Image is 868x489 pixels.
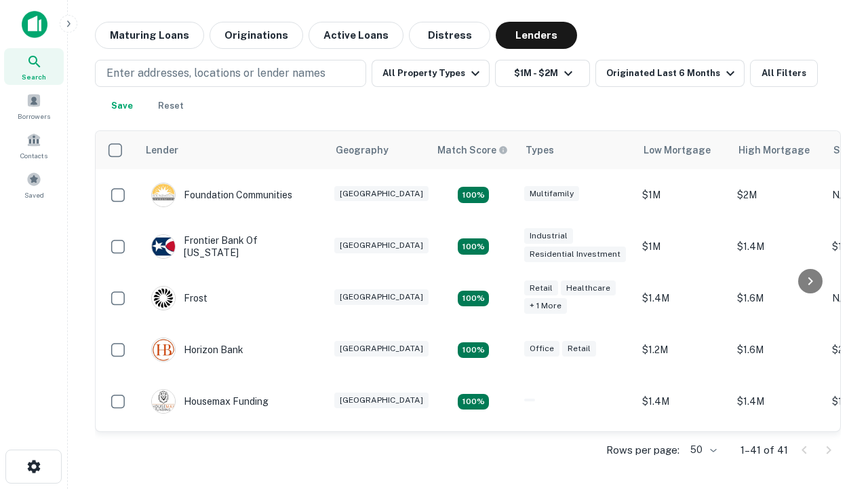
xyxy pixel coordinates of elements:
[328,131,429,169] th: Geography
[4,48,64,85] a: Search
[730,131,825,169] th: High Mortgage
[152,183,175,206] img: picture
[730,272,825,324] td: $1.6M
[151,389,269,414] div: Housemax Funding
[152,338,175,361] img: picture
[741,442,788,458] p: 1–41 of 41
[18,111,50,122] span: Borrowers
[635,169,730,221] td: $1M
[22,71,46,82] span: Search
[635,131,730,169] th: Low Mortgage
[151,234,314,259] div: Frontier Bank Of [US_STATE]
[210,22,303,49] button: Originations
[606,65,738,81] div: Originated Last 6 Months
[730,427,825,479] td: $1.6M
[437,143,505,158] h6: Match Score
[635,376,730,427] td: $1.4M
[106,65,325,81] p: Enter addresses, locations or lender names
[562,341,596,357] div: Retail
[526,142,554,158] div: Types
[152,287,175,310] img: picture
[149,92,193,120] button: Reset
[138,131,328,169] th: Lender
[738,142,810,158] div: High Mortgage
[334,186,429,202] div: [GEOGRAPHIC_DATA]
[152,235,175,258] img: picture
[730,324,825,376] td: $1.6M
[685,440,719,460] div: 50
[372,60,490,87] button: All Property Types
[336,142,389,158] div: Geography
[95,22,204,49] button: Maturing Loans
[730,376,825,427] td: $1.4M
[152,390,175,413] img: picture
[800,337,868,402] iframe: Chat Widget
[22,11,47,38] img: capitalize-icon.png
[561,280,616,296] div: Healthcare
[334,393,429,408] div: [GEOGRAPHIC_DATA]
[100,92,144,120] button: Save your search to get updates of matches that match your search criteria.
[151,183,292,207] div: Foundation Communities
[458,187,489,203] div: Matching Properties: 4, hasApolloMatch: undefined
[458,342,489,359] div: Matching Properties: 4, hasApolloMatch: undefined
[458,394,489,410] div: Matching Properties: 4, hasApolloMatch: undefined
[146,142,178,158] div: Lender
[4,127,64,164] a: Contacts
[524,186,579,202] div: Multifamily
[20,150,47,161] span: Contacts
[635,324,730,376] td: $1.2M
[595,60,745,87] button: Originated Last 6 Months
[334,289,429,305] div: [GEOGRAPHIC_DATA]
[524,280,558,296] div: Retail
[409,22,490,49] button: Distress
[606,442,679,458] p: Rows per page:
[517,131,635,169] th: Types
[429,131,517,169] th: Capitalize uses an advanced AI algorithm to match your search with the best lender. The match sco...
[309,22,403,49] button: Active Loans
[495,60,590,87] button: $1M - $2M
[458,291,489,307] div: Matching Properties: 4, hasApolloMatch: undefined
[635,221,730,272] td: $1M
[151,338,243,362] div: Horizon Bank
[458,238,489,255] div: Matching Properties: 4, hasApolloMatch: undefined
[635,427,730,479] td: $1.4M
[24,189,44,200] span: Saved
[334,341,429,357] div: [GEOGRAPHIC_DATA]
[730,221,825,272] td: $1.4M
[496,22,577,49] button: Lenders
[151,286,208,310] div: Frost
[4,88,64,124] a: Borrowers
[750,60,818,87] button: All Filters
[635,272,730,324] td: $1.4M
[644,142,711,158] div: Low Mortgage
[437,143,508,158] div: Capitalize uses an advanced AI algorithm to match your search with the best lender. The match sco...
[524,228,573,244] div: Industrial
[524,247,626,262] div: Residential Investment
[524,298,567,314] div: + 1 more
[334,238,429,253] div: [GEOGRAPHIC_DATA]
[95,60,366,87] button: Enter addresses, locations or lender names
[4,166,64,203] a: Saved
[730,169,825,221] td: $2M
[524,341,559,357] div: Office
